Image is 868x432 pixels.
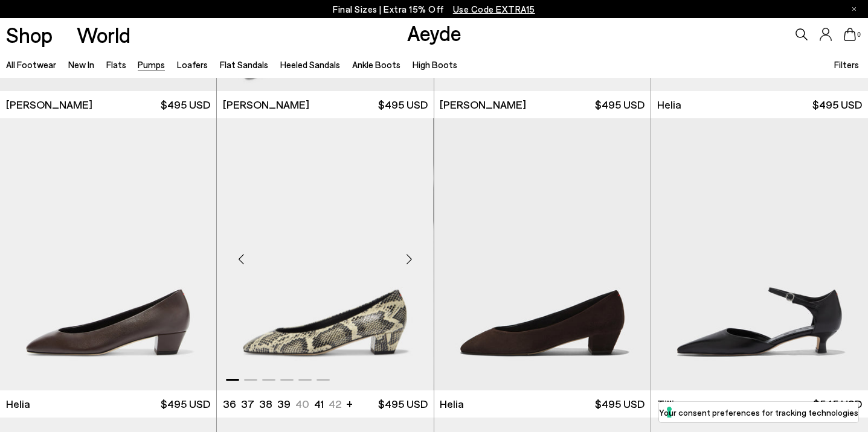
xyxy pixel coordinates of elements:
li: + [346,395,353,411]
p: Final Sizes | Extra 15% Off [333,2,535,17]
a: Flat Sandals [220,59,268,70]
span: Helia [440,396,464,411]
a: Tillie $545 USD [651,390,868,418]
a: [PERSON_NAME] $495 USD [217,91,433,118]
span: Filters [834,59,859,70]
div: Previous slide [223,241,259,277]
a: 6 / 6 1 / 6 2 / 6 3 / 6 4 / 6 5 / 6 6 / 6 1 / 6 Next slide Previous slide [217,118,433,390]
img: Helia Suede Low-Cut Pumps [434,118,651,390]
img: Helia Low-Cut Pumps [433,118,649,390]
span: Tillie [657,396,680,411]
span: Navigate to /collections/ss25-final-sizes [453,4,535,14]
a: Helia $495 USD [651,91,868,118]
span: $495 USD [378,97,428,112]
span: Helia [657,97,681,112]
li: 41 [314,396,324,411]
div: 1 / 6 [217,118,433,390]
label: Your consent preferences for tracking technologies [659,406,858,419]
li: 38 [259,396,272,411]
a: All Footwear [6,59,56,70]
div: Next slide [391,241,428,277]
a: Loafers [177,59,208,70]
span: $495 USD [378,396,428,411]
a: 0 [844,28,856,41]
a: Flats [106,59,126,70]
a: Ankle Boots [352,59,400,70]
span: [PERSON_NAME] [440,97,526,112]
ul: variant [223,396,338,411]
a: New In [68,59,94,70]
span: $545 USD [813,396,862,411]
a: 36 37 38 39 40 41 42 + $495 USD [217,390,433,418]
li: 39 [277,396,291,411]
a: [PERSON_NAME] $495 USD [434,91,651,118]
a: Helia $495 USD [434,390,651,418]
span: $495 USD [595,97,645,112]
span: $495 USD [161,97,210,112]
img: Tillie Ankle Strap Pumps [651,118,868,390]
img: Helia Low-Cut Pumps [217,118,433,390]
span: [PERSON_NAME] [6,97,92,112]
span: Helia [6,396,30,411]
div: 2 / 6 [433,118,649,390]
a: World [77,24,130,45]
button: Your consent preferences for tracking technologies [659,402,858,422]
a: Aeyde [407,20,461,45]
span: $495 USD [161,396,210,411]
a: Heeled Sandals [280,59,340,70]
li: 36 [223,396,236,411]
a: High Boots [413,59,457,70]
a: Pumps [138,59,165,70]
span: $495 USD [595,396,645,411]
span: [PERSON_NAME] [223,97,309,112]
a: Shop [6,24,53,45]
span: $495 USD [812,97,862,112]
span: 0 [856,31,862,38]
li: 37 [241,396,254,411]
